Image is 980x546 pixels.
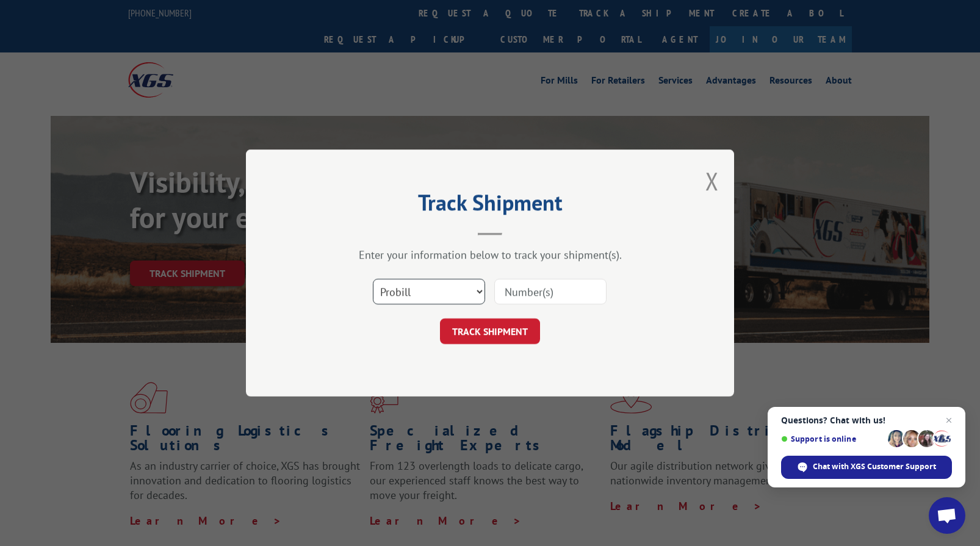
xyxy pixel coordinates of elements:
div: Open chat [929,497,965,534]
span: Chat with XGS Customer Support [813,461,936,472]
h2: Track Shipment [307,194,673,217]
span: Questions? Chat with us! [781,415,952,425]
button: TRACK SHIPMENT [440,318,540,344]
div: Chat with XGS Customer Support [781,456,952,479]
input: Number(s) [494,279,607,304]
button: Close modal [705,165,719,197]
div: Enter your information below to track your shipment(s). [307,248,673,262]
span: Close chat [942,413,956,428]
span: Support is online [781,434,884,444]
